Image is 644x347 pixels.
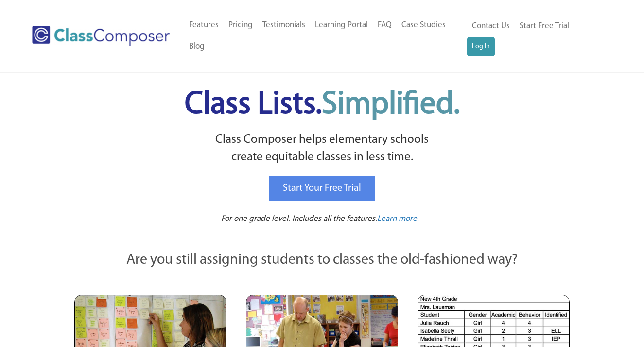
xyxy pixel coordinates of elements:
[184,15,224,36] a: Features
[467,37,495,56] a: Log In
[184,15,467,57] nav: Header Menu
[269,176,375,201] a: Start Your Free Trial
[397,15,451,36] a: Case Studies
[467,16,605,56] nav: Header Menu
[322,89,460,121] span: Simplified.
[184,36,209,57] a: Blog
[515,16,574,37] a: Start Free Trial
[224,15,258,36] a: Pricing
[185,89,460,121] span: Class Lists.
[467,16,515,37] a: Contact Us
[373,15,397,36] a: FAQ
[310,15,373,36] a: Learning Portal
[377,215,419,223] span: Learn more.
[258,15,310,36] a: Testimonials
[221,215,377,223] span: For one grade level. Includes all the features.
[74,250,570,271] p: Are you still assigning students to classes the old-fashioned way?
[73,131,572,166] p: Class Composer helps elementary schools create equitable classes in less time.
[32,26,170,46] img: Class Composer
[283,183,361,193] span: Start Your Free Trial
[377,213,419,225] a: Learn more.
